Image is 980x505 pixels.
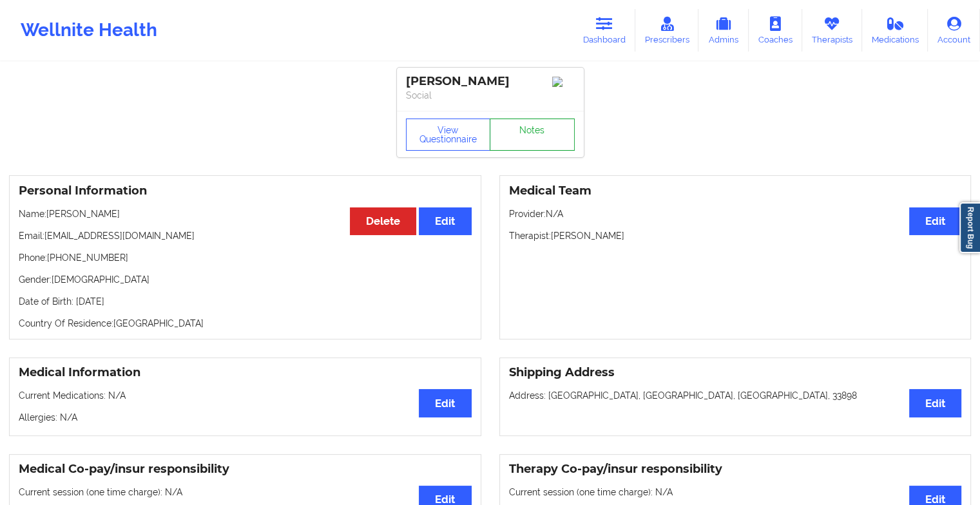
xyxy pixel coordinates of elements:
button: Edit [909,207,961,235]
h3: Shipping Address [509,365,962,380]
p: Current session (one time charge): N/A [19,486,472,499]
p: Email: [EMAIL_ADDRESS][DOMAIN_NAME] [19,229,472,242]
a: Report Bug [959,202,980,253]
p: Current session (one time charge): N/A [509,486,962,499]
h3: Medical Information [19,365,472,380]
button: Edit [909,389,961,417]
p: Social [406,89,575,102]
h3: Medical Co-pay/insur responsibility [19,462,472,477]
p: Name: [PERSON_NAME] [19,207,472,220]
p: Country Of Residence: [GEOGRAPHIC_DATA] [19,317,472,330]
button: View Questionnaire [406,119,491,151]
a: Therapists [802,9,862,52]
button: Edit [419,389,471,417]
a: Medications [862,9,928,52]
a: Account [928,9,980,52]
p: Gender: [DEMOGRAPHIC_DATA] [19,273,472,286]
div: [PERSON_NAME] [406,74,575,89]
h3: Medical Team [509,184,962,198]
a: Dashboard [573,9,635,52]
p: Therapist: [PERSON_NAME] [509,229,962,242]
p: Current Medications: N/A [19,389,472,402]
p: Phone: [PHONE_NUMBER] [19,251,472,264]
button: Edit [419,207,471,235]
a: Notes [490,119,575,151]
p: Date of Birth: [DATE] [19,295,472,308]
a: Prescribers [635,9,699,52]
img: Image%2Fplaceholer-image.png [552,77,575,87]
a: Admins [698,9,749,52]
p: Allergies: N/A [19,411,472,424]
p: Provider: N/A [509,207,962,220]
h3: Therapy Co-pay/insur responsibility [509,462,962,477]
a: Coaches [749,9,802,52]
button: Delete [350,207,416,235]
p: Address: [GEOGRAPHIC_DATA], [GEOGRAPHIC_DATA], [GEOGRAPHIC_DATA], 33898 [509,389,962,402]
h3: Personal Information [19,184,472,198]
